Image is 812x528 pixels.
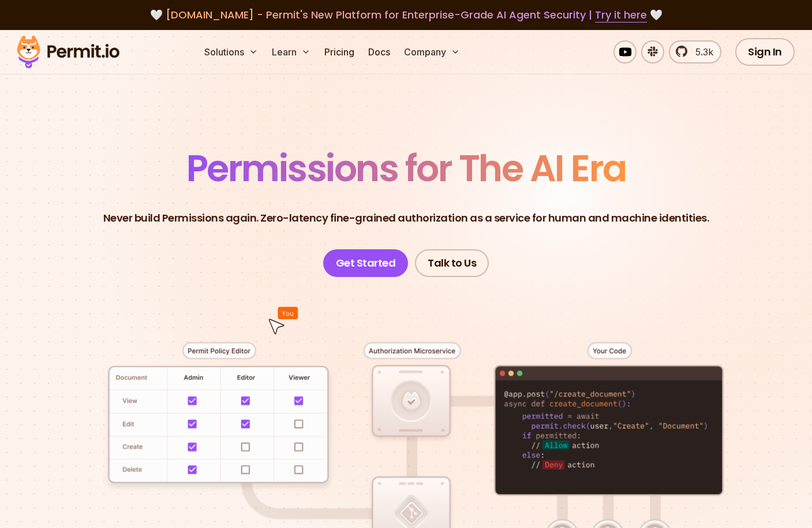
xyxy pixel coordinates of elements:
[595,8,647,23] a: Try it here
[200,40,263,63] button: Solutions
[688,45,713,59] span: 5.3k
[12,32,125,72] img: Permit logo
[323,249,409,277] a: Get Started
[415,249,489,277] a: Talk to Us
[735,38,795,66] a: Sign In
[267,40,315,63] button: Learn
[186,143,626,194] span: Permissions for The AI Era
[364,40,395,63] a: Docs
[103,210,709,226] p: Never build Permissions again. Zero-latency fine-grained authorization as a service for human and...
[28,7,784,23] div: 🤍 🤍
[669,40,721,63] a: 5.3k
[399,40,465,63] button: Company
[166,8,647,22] span: [DOMAIN_NAME] - Permit's New Platform for Enterprise-Grade AI Agent Security |
[320,40,359,63] a: Pricing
